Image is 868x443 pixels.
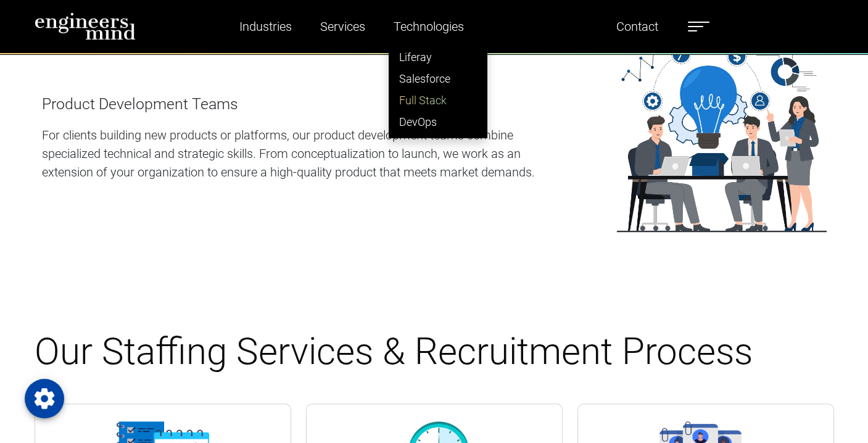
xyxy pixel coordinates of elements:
a: Technologies [389,12,469,41]
img: banner-img [617,44,826,232]
img: logo [35,12,136,40]
a: Liferay [389,46,487,68]
h4: Product Development Teams [42,95,565,114]
a: Services [315,12,370,41]
a: Full Stack [389,89,487,111]
a: Industries [234,12,297,41]
a: Contact [611,12,663,41]
a: DevOps [389,111,487,133]
a: Salesforce [389,68,487,89]
ul: Industries [389,41,487,138]
p: For clients building new products or platforms, our product development teams combine specialized... [42,126,565,181]
h1: Our Staffing Services & Recruitment Process [35,329,834,374]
